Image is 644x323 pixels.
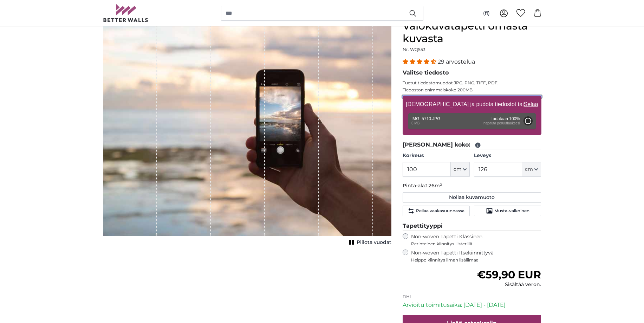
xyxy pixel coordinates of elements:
[477,268,541,281] span: €59,90 EUR
[403,97,541,111] label: [DEMOGRAPHIC_DATA] ja pudota tiedostot tai
[403,58,438,65] span: 4.34 stars
[403,301,541,309] p: Arvioitu toimitusaika: [DATE] - [DATE]
[474,206,541,216] button: Musta-valkoinen
[474,152,541,159] label: Leveys
[494,208,529,214] span: Musta-valkoinen
[347,238,391,247] button: Piilota vuodat
[411,241,541,247] span: Perinteinen kiinnitys liisterillä
[403,222,541,231] legend: Tapettityyppi
[403,47,425,52] span: Nr. WQ553
[411,250,541,263] label: Non-woven Tapetti Itsekiinnittyvä
[403,69,541,77] legend: Valitse tiedosto
[403,20,541,45] h1: Valokuvatapetti omasta kuvasta
[477,281,541,288] div: Sisältää veron.
[403,294,541,299] p: DHL
[451,162,470,177] button: cm
[411,257,541,263] span: Helppo kiinnitys ilman lisäliimaa
[403,152,470,159] label: Korkeus
[438,58,475,65] span: 29 arvostelua
[403,87,541,93] p: Tiedoston enimmäiskoko 200MB.
[103,4,149,22] img: Betterwalls
[426,182,442,189] span: 1.26m²
[416,208,464,214] span: Peilaa vaakasuunnassa
[403,206,470,216] button: Peilaa vaakasuunnassa
[357,239,391,246] span: Piilota vuodat
[403,80,541,86] p: Tuetut tiedostomuodot JPG, PNG, TIFF, PDF.
[454,166,462,173] span: cm
[525,166,533,173] span: cm
[403,182,541,189] p: Pinta-ala:
[523,101,538,107] u: Selaa
[477,7,495,20] button: (fi)
[403,192,541,203] button: Nollaa kuvamuoto
[103,20,391,247] div: 1 of 1
[403,141,541,149] legend: [PERSON_NAME] koko:
[522,162,541,177] button: cm
[411,233,541,247] label: Non-woven Tapetti Klassinen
